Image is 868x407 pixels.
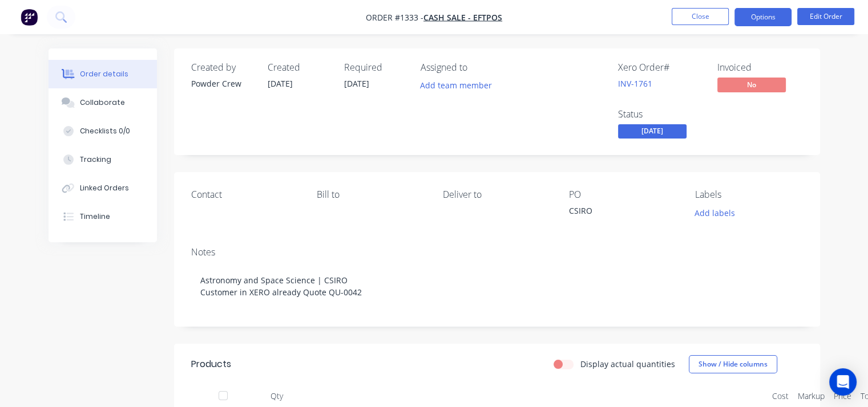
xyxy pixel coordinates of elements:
button: Checklists 0/0 [49,117,157,145]
div: Labels [695,189,803,200]
button: Add team member [414,78,498,93]
button: [DATE] [618,124,687,141]
button: Order details [49,60,157,88]
img: Factory [21,9,38,26]
span: [DATE] [618,124,687,139]
div: CSIRO [569,205,677,221]
div: Open Intercom Messenger [829,368,857,396]
div: Assigned to [421,62,535,73]
label: Display actual quantities [580,358,675,370]
button: Add labels [689,205,741,220]
button: Timeline [49,202,157,231]
div: Deliver to [443,189,551,200]
div: Timeline [80,211,110,222]
div: Collaborate [80,97,125,108]
span: No [717,78,786,92]
div: Created by [191,62,254,73]
button: Options [734,8,792,26]
div: Checklists 0/0 [80,126,130,136]
a: Cash Sale - EFTPOS [423,12,502,23]
div: PO [569,189,677,200]
div: Status [618,109,704,120]
div: Order details [80,69,128,79]
div: Created [268,62,330,73]
div: Invoiced [717,62,803,73]
span: Order #1333 - [366,12,423,23]
button: Collaborate [49,88,157,117]
button: Linked Orders [49,174,157,202]
div: Astronomy and Space Science | CSIRO Customer in XERO already Quote QU-0042 [191,263,803,310]
span: [DATE] [268,78,293,89]
button: Close [672,8,729,25]
div: Linked Orders [80,183,129,193]
div: Contact [191,189,299,200]
button: Edit Order [797,8,854,25]
div: Notes [191,247,803,258]
button: Add team member [421,78,498,93]
button: Show / Hide columns [689,355,777,373]
div: Xero Order # [618,62,704,73]
div: Products [191,357,231,371]
span: [DATE] [344,78,369,89]
a: INV-1761 [618,78,652,89]
div: Bill to [317,189,425,200]
div: Tracking [80,154,111,165]
div: Required [344,62,407,73]
button: Tracking [49,145,157,174]
div: Powder Crew [191,78,254,89]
